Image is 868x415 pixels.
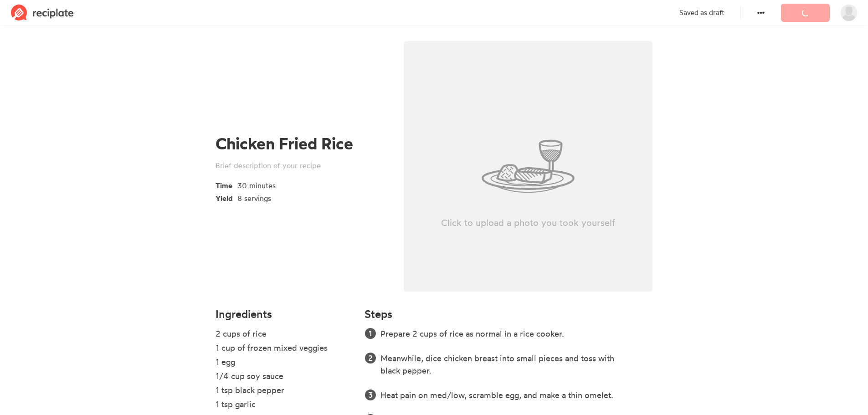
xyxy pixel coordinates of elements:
[237,180,372,191] div: 30 minutes
[216,328,329,340] div: 2 cups of rice
[216,191,237,204] span: Yield
[841,5,857,21] img: User's avatar
[380,328,628,340] div: Prepare 2 cups of rice as normal in a rice cooker.
[216,370,329,382] div: 1/4 cup soy sauce
[216,356,329,368] div: 1 egg
[380,352,628,377] div: Meanwhile, dice chicken breast into small pieces and toss with black pepper.
[380,389,628,401] div: Heat pain on med/low, scramble egg, and make a thin omelet.
[679,8,724,18] p: Saved as draft
[237,193,372,204] div: 8 servings
[365,308,392,320] h4: Steps
[216,342,329,354] div: 1 cup of frozen mixed veggies
[216,384,329,396] div: 1 tsp black pepper
[216,178,237,191] span: Time
[404,216,653,229] p: Click to upload a photo you took yourself
[216,308,354,320] h4: Ingredients
[216,134,386,153] div: Chicken Fried Rice
[216,398,329,410] div: 1 tsp garlic
[11,5,74,21] img: Reciplate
